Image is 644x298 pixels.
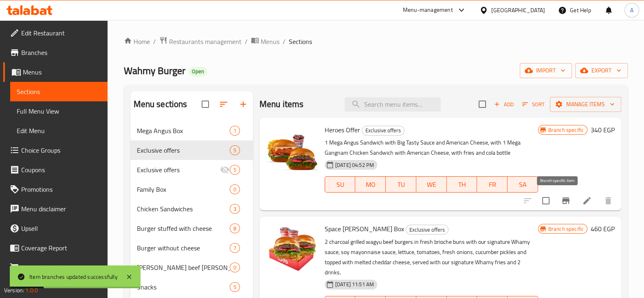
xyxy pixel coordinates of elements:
[3,219,108,238] a: Upsell
[130,121,253,140] div: Mega Angus Box1
[325,237,538,278] p: 2 charcoal grilled wagyu beef burgers in fresh brioche buns with our signature Whamy sauce, soy m...
[134,98,187,110] h2: Menu sections
[491,98,517,111] button: Add
[345,97,441,112] input: search
[137,282,230,292] span: Snacks
[124,36,628,47] nav: breadcrumb
[137,263,230,272] span: [PERSON_NAME] beef [PERSON_NAME] without cheese filling
[137,184,230,194] div: Family Box
[230,283,240,291] span: 5
[21,48,101,57] span: Branches
[259,98,304,110] h2: Menu items
[3,180,108,199] a: Promotions
[406,225,448,234] span: Exclusive offers
[21,204,101,214] span: Menu disclaimer
[582,196,592,206] a: Edit menu item
[10,82,108,101] a: Sections
[159,36,242,47] a: Restaurants management
[575,63,628,78] button: export
[197,96,214,113] span: Select all sections
[137,223,230,233] span: Burger stuffed with cheese
[137,263,230,272] div: Maity beef bacon without cheese filling
[325,138,538,158] p: 1 Mega Angus Sandwich with Big Tasty Sauce and American Cheese, with 1 Mega Gangnam Chicken Sandw...
[124,37,150,46] a: Home
[261,37,279,46] span: Menus
[230,126,240,136] div: items
[4,285,24,296] span: Version:
[130,219,253,238] div: Burger stuffed with cheese8
[520,98,547,111] button: Sort
[17,126,101,136] span: Edit Menu
[283,37,286,46] li: /
[3,43,108,62] a: Branches
[230,264,240,272] span: 0
[332,280,377,288] span: [DATE] 11:51 AM
[230,223,240,233] div: items
[21,28,101,38] span: Edit Restaurant
[493,100,515,109] span: Add
[591,223,615,234] h6: 460 EGP
[362,126,404,136] div: Exclusive offers
[230,225,240,232] span: 8
[325,223,404,235] span: Space [PERSON_NAME] Box
[230,244,240,252] span: 7
[3,199,108,219] a: Menu disclaimer
[130,160,253,180] div: Exclusive offers5
[230,205,240,213] span: 3
[137,165,220,175] span: Exclusive offers
[189,68,207,75] span: Open
[582,66,621,76] span: export
[21,263,101,272] span: Grocery Checklist
[3,62,108,82] a: Menus
[3,140,108,160] a: Choice Groups
[517,98,550,111] span: Sort items
[355,176,386,193] button: MO
[130,277,253,297] div: Snacks5
[526,66,565,76] span: import
[169,37,242,46] span: Restaurants management
[10,121,108,140] a: Edit Menu
[10,101,108,121] a: Full Menu View
[130,140,253,160] div: Exclusive offers5
[21,223,101,233] span: Upsell
[245,37,248,46] li: /
[21,165,101,175] span: Coupons
[403,5,453,15] div: Menu-management
[124,61,185,80] span: Wahmy Burger
[230,145,240,155] div: items
[550,97,621,112] button: Manage items
[137,126,230,136] div: Mega Angus Box
[3,160,108,180] a: Coupons
[325,124,360,136] span: Heroes Offer
[137,145,230,155] div: Exclusive offers
[137,243,230,253] span: Burger without cheese
[362,126,404,135] span: Exclusive offers
[230,165,240,175] div: items
[598,191,618,210] button: delete
[537,192,554,209] span: Select to update
[406,225,448,234] div: Exclusive offers
[332,161,377,169] span: [DATE] 04:52 PM
[556,99,615,110] span: Manage items
[153,37,156,46] li: /
[3,23,108,43] a: Edit Restaurant
[545,126,587,134] span: Branch specific
[130,180,253,199] div: Family Box0
[474,96,491,113] span: Select section
[630,6,633,15] span: A
[480,179,504,191] span: FR
[230,263,240,272] div: items
[189,67,207,77] div: Open
[520,63,572,78] button: import
[491,98,517,111] span: Add item
[21,145,101,155] span: Choice Groups
[214,94,233,114] span: Sort sections
[230,204,240,214] div: items
[289,37,312,46] span: Sections
[416,176,447,193] button: WE
[266,223,318,275] img: Space Shella Box
[137,204,230,214] span: Chicken Sandwiches
[130,238,253,258] div: Burger without cheese7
